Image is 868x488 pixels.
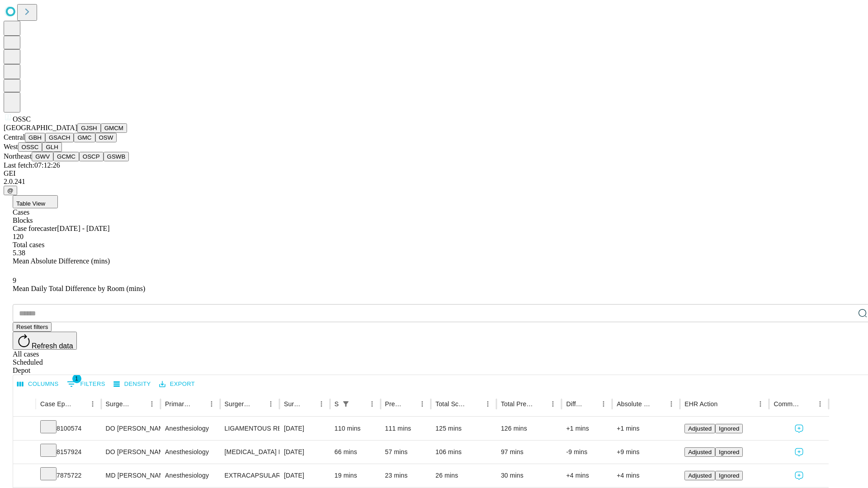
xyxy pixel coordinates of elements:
div: Anesthesiology [165,417,215,440]
button: Sort [193,398,205,410]
div: -9 mins [566,441,608,464]
div: +4 mins [617,464,675,487]
button: GSACH [45,133,74,142]
button: Expand [18,421,31,437]
button: Menu [597,398,610,410]
button: OSW [95,133,117,142]
span: [DATE] - [DATE] [57,225,109,232]
button: Table View [13,195,58,208]
button: GSWB [104,152,129,161]
button: Reset filters [13,322,52,332]
span: Adjusted [688,449,712,455]
button: Menu [315,398,328,410]
button: Menu [86,398,99,410]
span: 120 [13,233,24,240]
span: 9 [13,277,16,284]
button: Adjusted [684,447,715,457]
div: Predicted In Room Duration [385,400,403,408]
button: OSCP [79,152,104,161]
button: Sort [302,398,315,410]
div: +1 mins [566,417,608,440]
div: +4 mins [566,464,608,487]
button: Refresh data [13,332,77,350]
button: Menu [146,398,158,410]
div: 8157924 [40,441,97,464]
button: Sort [353,398,366,410]
button: Sort [801,398,814,410]
div: MD [PERSON_NAME] [PERSON_NAME] Md [106,464,156,487]
div: [DATE] [284,464,325,487]
span: Table View [16,200,45,207]
div: Surgery Name [225,400,251,408]
div: EHR Action [684,400,717,408]
button: Menu [814,398,826,410]
div: DO [PERSON_NAME] [PERSON_NAME] Do [106,441,156,464]
div: 1 active filter [340,398,352,410]
button: GJSH [77,123,101,133]
div: 30 mins [501,464,557,487]
div: 126 mins [501,417,557,440]
button: Sort [534,398,547,410]
span: Reset filters [16,324,48,330]
div: EXTRACAPSULAR CATARACT REMOVAL WITH [MEDICAL_DATA] [225,464,275,487]
button: Sort [133,398,146,410]
button: Sort [469,398,481,410]
span: Refresh data [32,342,73,350]
button: Sort [74,398,86,410]
div: LIGAMENTOUS RECONSTRUCTION KNEE INTRA ARTICULAR [225,417,275,440]
button: Select columns [15,377,61,391]
div: 125 mins [435,417,492,440]
div: Anesthesiology [165,464,215,487]
span: Central [4,133,25,141]
button: Show filters [340,398,352,410]
button: Menu [366,398,378,410]
button: GMCM [101,123,127,133]
div: 7875722 [40,464,97,487]
div: Scheduled In Room Duration [335,400,339,408]
span: 1 [72,374,81,383]
button: GWV [32,152,53,161]
div: 111 mins [385,417,427,440]
button: OSSC [18,142,42,152]
button: GBH [25,133,45,142]
div: +1 mins [617,417,675,440]
div: Difference [566,400,584,408]
div: [MEDICAL_DATA] MEDIAL OR LATERAL MENISCECTOMY [225,441,275,464]
button: Sort [252,398,264,410]
div: 23 mins [385,464,427,487]
span: Mean Absolute Difference (mins) [13,257,110,265]
span: Northeast [4,152,32,160]
button: Menu [754,398,767,410]
div: Total Predicted Duration [501,400,533,408]
button: Menu [416,398,429,410]
div: Comments [774,400,800,408]
button: Expand [18,468,31,484]
span: Mean Daily Total Difference by Room (mins) [13,285,145,292]
span: West [4,143,18,150]
span: Adjusted [688,472,712,479]
div: 26 mins [435,464,492,487]
span: @ [7,187,14,194]
div: [DATE] [284,417,325,440]
div: 97 mins [501,441,557,464]
button: Adjusted [684,424,715,433]
button: Sort [718,398,731,410]
div: Surgeon Name [106,400,132,408]
button: @ [4,186,17,195]
span: 5.38 [13,249,25,257]
div: +9 mins [617,441,675,464]
span: [GEOGRAPHIC_DATA] [4,124,77,131]
div: Absolute Difference [617,400,651,408]
div: 2.0.241 [4,178,864,186]
span: Last fetch: 07:12:26 [4,161,60,169]
div: GEI [4,169,864,178]
div: 8100574 [40,417,97,440]
button: GMC [74,133,95,142]
button: Menu [481,398,494,410]
button: Density [111,377,153,391]
button: Menu [264,398,277,410]
div: 57 mins [385,441,427,464]
span: Ignored [719,472,739,479]
button: Sort [585,398,597,410]
div: 110 mins [335,417,376,440]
